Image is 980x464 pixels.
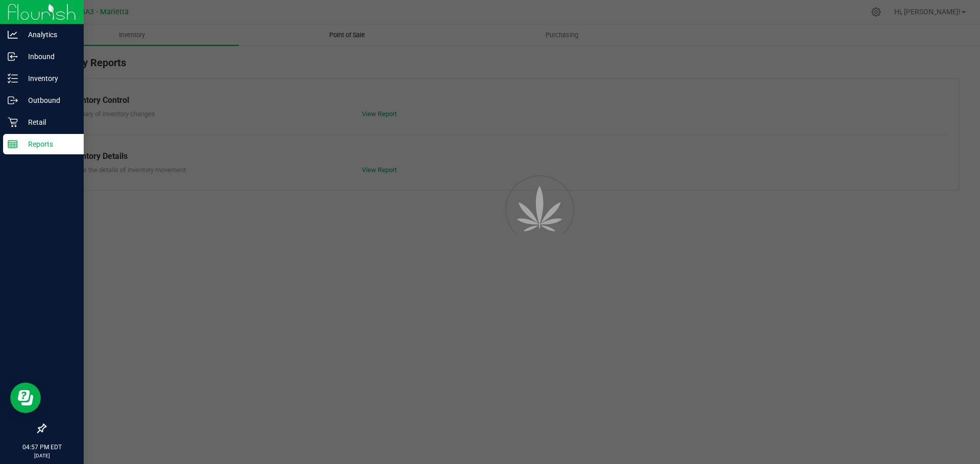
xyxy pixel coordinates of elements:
[8,117,18,127] inline-svg: Retail
[8,51,18,62] inline-svg: Inbound
[8,30,18,40] inline-svg: Analytics
[8,73,18,84] inline-svg: Inventory
[8,139,18,149] inline-svg: Reports
[18,94,79,106] p: Outbound
[18,72,79,85] p: Inventory
[18,50,79,63] p: Inbound
[5,443,79,452] p: 04:57 PM EDT
[18,29,79,41] p: Analytics
[18,116,79,128] p: Retail
[8,95,18,105] inline-svg: Outbound
[5,452,79,459] p: [DATE]
[18,138,79,150] p: Reports
[10,383,41,413] iframe: Resource center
